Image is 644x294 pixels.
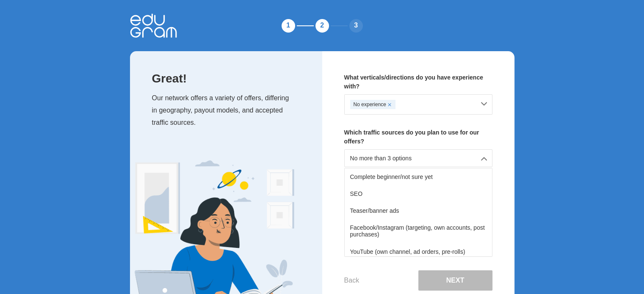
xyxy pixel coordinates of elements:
div: 1 [280,17,297,34]
div: No more than 3 options [344,149,492,167]
div: YouTube (own channel, ad orders, pre-rolls) [345,243,492,260]
div: Facebook/Instagram (targeting, own accounts, post purchases) [345,219,492,243]
div: Complete beginner/not sure yet [345,168,492,185]
p: Great! [152,73,305,84]
p: Which traffic sources do you plan to use for our offers? [344,128,492,146]
button: Back [344,277,359,284]
p: Our network offers a variety of offers, differing in geography, payout models, and accepted traff... [152,92,305,129]
button: Next [418,270,492,291]
div: 3 [348,17,365,34]
div: 2 [314,17,331,34]
p: What verticals/directions do you have experience with? [344,73,492,91]
div: No experience [350,100,395,109]
div: SEO [345,185,492,202]
div: Teaser/banner ads [345,202,492,219]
